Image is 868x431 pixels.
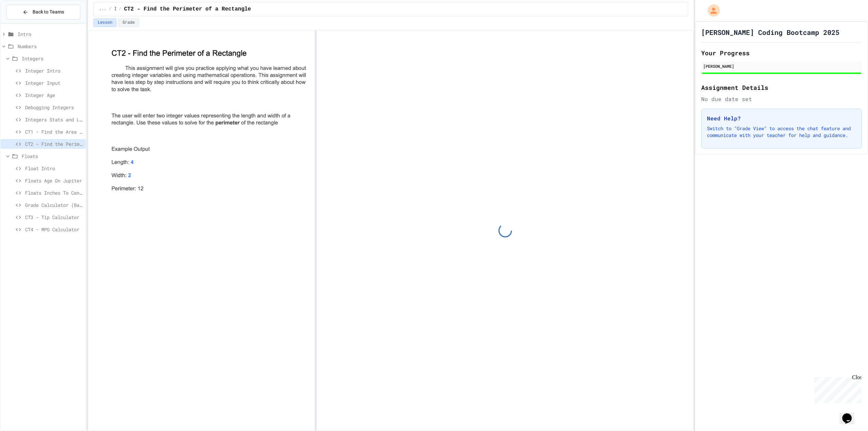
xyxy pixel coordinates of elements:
span: Integers [114,6,116,12]
div: No due date set [701,95,862,103]
span: CT4 - MPG Calculator [25,226,83,233]
span: Numbers [18,43,83,50]
span: Integer Input [25,79,83,86]
h2: Your Progress [701,48,862,58]
iframe: chat widget [812,374,861,403]
div: [PERSON_NAME] [703,63,860,69]
span: Float Intro [25,165,83,172]
span: / [109,6,112,12]
span: CT2 - Find the Perimeter of a Rectangle [124,5,251,13]
h3: Need Help? [707,114,856,122]
span: Back to Teams [33,8,64,16]
span: / [119,6,121,12]
span: Intro [18,31,83,38]
button: Lesson [93,18,117,27]
span: Debugging Integers [25,104,83,111]
span: Integer Age [25,92,83,99]
span: Integers [22,55,83,62]
span: Grade Calculator (Basic) [25,201,83,209]
span: Integer Intro [25,67,83,74]
div: My Account [701,3,722,18]
button: Back to Teams [6,5,80,19]
h2: Assignment Details [701,83,862,92]
span: Integers Stats and Leveling [25,116,83,123]
span: ... [99,6,106,12]
h1: [PERSON_NAME] Coding Bootcamp 2025 [701,27,840,37]
span: Floats [22,153,83,160]
span: CT3 - Tip Calculator [25,214,83,221]
iframe: chat widget [840,404,861,424]
span: CT1 - Find the Area of a Rectangle [25,128,83,135]
span: CT2 - Find the Perimeter of a Rectangle [25,140,83,148]
button: Grade [118,18,139,27]
span: Floats Age On Jupiter [25,177,83,184]
p: Switch to "Grade View" to access the chat feature and communicate with your teacher for help and ... [707,125,856,139]
div: Chat with us now!Close [3,3,47,43]
span: Floats Inches To Centimeters [25,189,83,196]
